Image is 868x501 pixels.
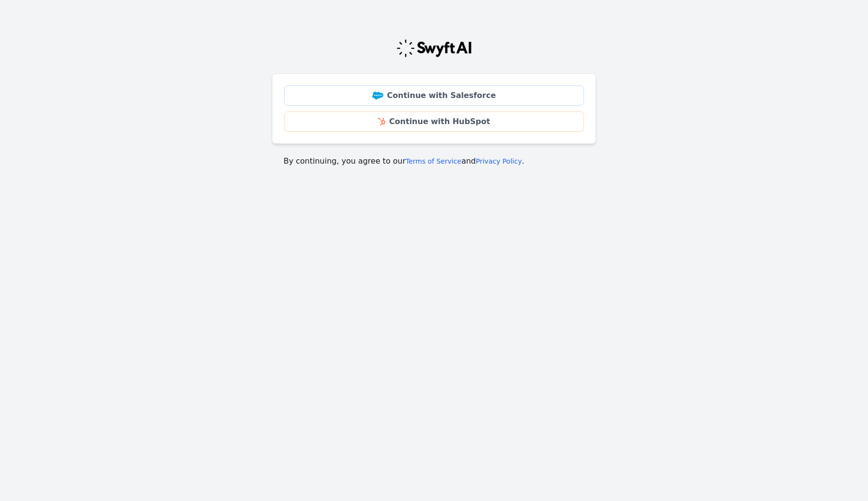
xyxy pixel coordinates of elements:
a: Terms of Service [406,157,461,165]
img: HubSpot [378,118,385,125]
img: Salesforce [372,92,383,99]
p: By continuing, you agree to our and . [284,155,584,167]
a: Privacy Policy [476,157,522,165]
a: Continue with HubSpot [284,111,584,132]
img: Swyft Logo [396,39,472,58]
a: Continue with Salesforce [284,85,584,106]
